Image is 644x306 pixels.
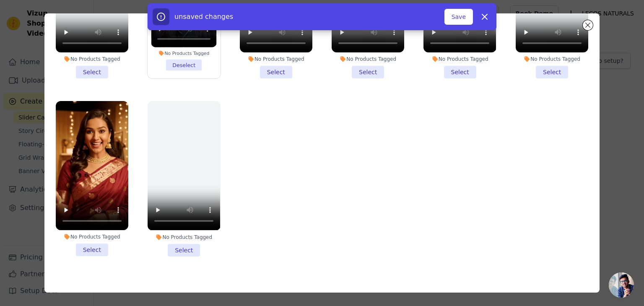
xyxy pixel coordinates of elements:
[240,56,312,62] div: No Products Tagged
[609,272,634,298] div: Open chat
[148,234,220,241] div: No Products Tagged
[444,9,473,25] button: Save
[332,56,404,62] div: No Products Tagged
[423,56,496,62] div: No Products Tagged
[56,233,128,240] div: No Products Tagged
[516,56,588,62] div: No Products Tagged
[56,56,128,62] div: No Products Tagged
[174,13,233,21] span: unsaved changes
[151,50,217,56] div: No Products Tagged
